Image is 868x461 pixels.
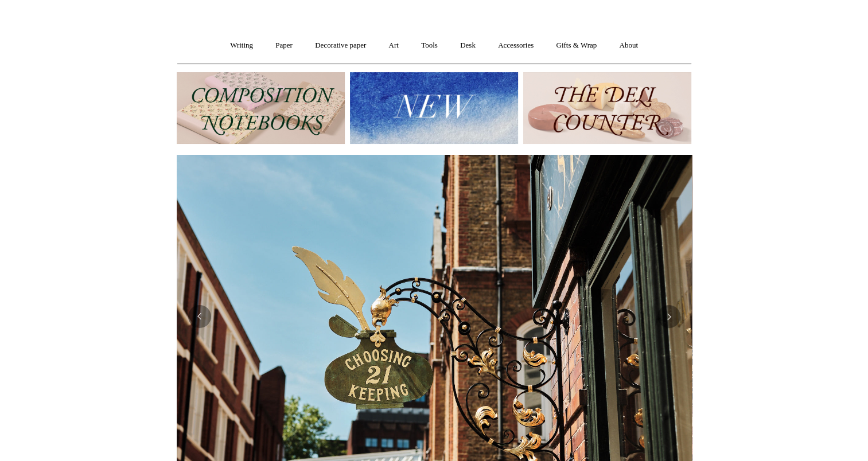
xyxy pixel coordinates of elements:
[411,30,448,61] a: Tools
[305,30,376,61] a: Decorative paper
[177,72,345,144] img: 202302 Composition ledgers.jpg__PID:69722ee6-fa44-49dd-a067-31375e5d54ec
[450,30,486,61] a: Desk
[188,305,211,328] button: Previous
[546,30,607,61] a: Gifts & Wrap
[488,30,544,61] a: Accessories
[220,30,263,61] a: Writing
[379,30,409,61] a: Art
[657,305,680,328] button: Next
[523,72,691,144] img: The Deli Counter
[265,30,303,61] a: Paper
[350,72,518,144] img: New.jpg__PID:f73bdf93-380a-4a35-bcfe-7823039498e1
[609,30,648,61] a: About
